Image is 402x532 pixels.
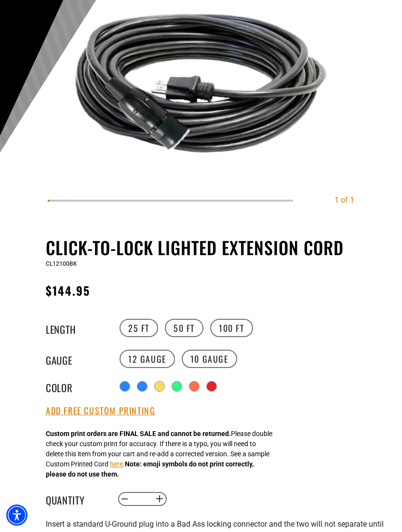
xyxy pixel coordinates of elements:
[46,260,77,267] span: CL12100BK
[46,430,231,437] strong: Custom print orders are FINAL SALE and cannot be returned.
[46,322,94,334] legend: Length
[120,319,158,337] label: 25 FT
[6,505,27,526] div: Accessibility Menu
[46,380,94,393] legend: Color
[120,350,175,368] label: 12 Gauge
[182,350,237,368] label: 10 Gauge
[46,460,254,478] strong: Note: emoji symbols do not print correctly, please do not use them.
[46,282,91,299] span: $144.95
[46,237,395,258] h1: Click-to-Lock Lighted Extension Cord
[46,353,94,365] legend: Gauge
[165,319,203,337] label: 50 FT
[335,194,354,206] div: 1 of 1
[46,406,155,416] button: Add Free Custom Printing
[210,319,253,337] label: 100 FT
[110,459,123,469] button: here
[46,492,94,505] label: Quantity
[46,429,272,479] div: Please double check your custom print for accuracy. If there is a typo, you will need to delete t...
